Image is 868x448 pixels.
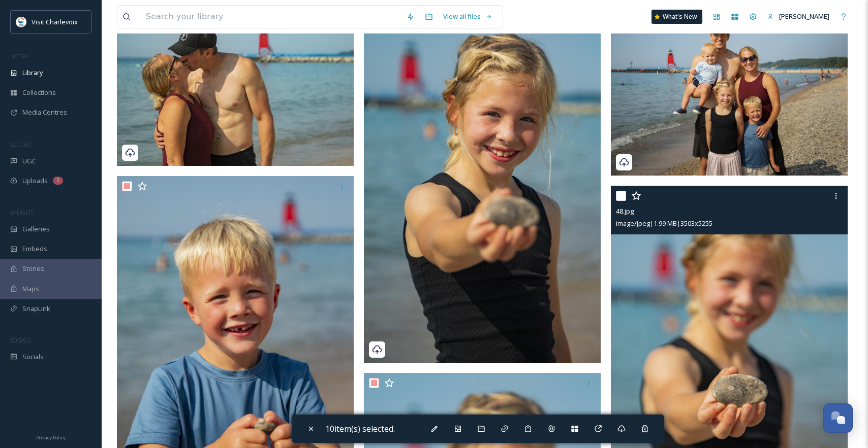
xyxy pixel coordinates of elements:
[36,431,66,443] a: Privacy Policy
[22,244,47,254] span: Embeds
[616,219,712,228] span: image/jpeg | 1.99 MB | 3503 x 5255
[762,7,834,26] a: [PERSON_NAME]
[22,68,43,78] span: Library
[22,224,50,234] span: Galleries
[779,12,829,21] span: [PERSON_NAME]
[141,6,401,28] input: Search your library
[364,8,601,363] img: 47.jpg
[22,176,48,186] span: Uploads
[22,352,44,362] span: Socials
[22,156,36,166] span: UGC
[10,141,32,148] span: COLLECT
[22,88,56,97] span: Collections
[32,17,78,26] span: Visit Charlevoix
[823,403,853,433] button: Open Chat
[611,18,848,176] img: 49.jpg
[652,10,702,24] a: What's New
[22,284,39,294] span: Maps
[616,206,634,216] span: 48.jpg
[325,423,395,434] span: 10 item(s) selected.
[10,209,34,216] span: WIDGETS
[36,434,66,441] span: Privacy Policy
[22,108,67,117] span: Media Centres
[10,336,30,344] span: SOCIALS
[22,304,50,314] span: SnapLink
[22,264,44,273] span: Stories
[53,177,63,185] div: 1
[438,7,498,26] a: View all files
[16,17,26,27] img: Visit-Charlevoix_Logo.jpg
[117,8,354,166] img: 53.jpg
[10,52,28,60] span: MEDIA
